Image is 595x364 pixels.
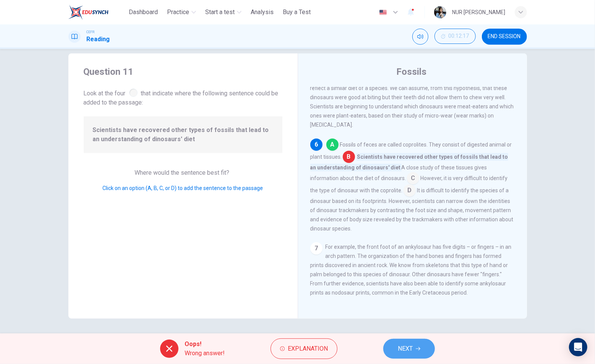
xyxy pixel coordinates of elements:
[84,66,282,78] h4: Question 11
[135,169,231,176] span: Where would the sentence best fit?
[412,29,428,45] div: Mute
[280,5,314,19] button: Buy a Test
[185,340,225,349] span: Oops!
[326,139,339,151] span: A
[434,29,476,44] button: 00:12:17
[452,8,506,17] div: NUR [PERSON_NAME]
[310,139,323,151] div: 6
[449,33,469,39] span: 00:12:17
[434,6,446,18] img: Profile picture
[310,242,323,254] div: 7
[93,126,273,144] span: Scientists have recovered other types of fossils that lead to an understanding of dinosaurs' diet
[87,35,110,44] h1: Reading
[271,338,337,359] button: Explanation
[164,5,199,19] button: Practice
[396,66,426,78] h4: Fossils
[202,5,245,19] button: Start a test
[283,8,311,17] span: Buy a Test
[310,187,514,232] span: It is difficult to identify the species of a dinosaur based on its footprints. However, scientist...
[126,5,161,19] button: Dashboard
[205,8,235,17] span: Start a test
[288,343,328,354] span: Explanation
[343,151,355,163] span: B
[404,184,416,196] span: D
[378,10,388,15] img: en
[482,29,527,45] button: END SESSION
[185,349,225,358] span: Wrong answer!
[398,343,413,354] span: NEXT
[310,153,508,171] span: Scientists have recovered other types of fossils that lead to an understanding of dinosaurs' diet
[68,5,109,20] img: ELTC logo
[434,29,476,45] div: Hide
[84,87,282,107] span: Look at the four that indicate where the following sentence could be added to the passage:
[488,34,521,40] span: END SESSION
[310,244,512,296] span: For example, the front foot of an ankylosaur has five digits – or fingers – in an arch pattern. T...
[383,339,435,359] button: NEXT
[251,8,274,17] span: Analysis
[68,5,126,20] a: ELTC logo
[129,8,158,17] span: Dashboard
[569,338,587,356] div: Open Intercom Messenger
[248,5,277,19] button: Analysis
[167,8,189,17] span: Practice
[407,172,419,184] span: C
[87,29,95,35] span: CEFR
[103,185,263,191] span: Click on an option (A, B, C, or D) to add the sentence to the passage
[310,142,512,160] span: Fossils of feces are called coprolites. They consist of digested animal or plant tissues.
